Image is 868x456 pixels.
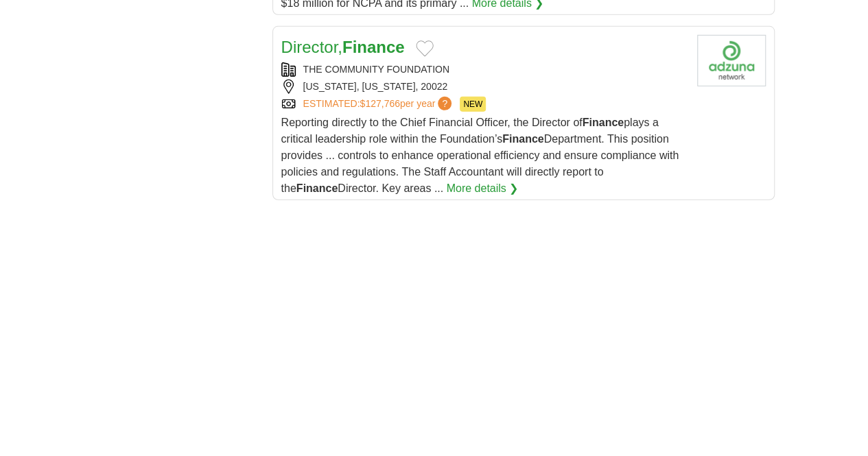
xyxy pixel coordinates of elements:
span: ? [438,97,451,110]
span: NEW [460,97,486,112]
strong: Finance [342,38,405,56]
a: More details ❯ [447,180,519,197]
span: Reporting directly to the Chief Financial Officer, the Director of plays a critical leadership ro... [281,117,679,194]
strong: Finance [502,133,543,145]
div: [US_STATE], [US_STATE], 20022 [281,80,686,94]
img: Company logo [697,35,766,86]
strong: Finance [296,182,338,194]
a: ESTIMATED:$127,766per year? [303,97,455,112]
div: THE COMMUNITY FOUNDATION [281,62,686,77]
a: Director,Finance [281,38,405,56]
strong: Finance [583,117,624,128]
span: $127,766 [360,98,399,109]
button: Add to favorite jobs [416,40,434,57]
